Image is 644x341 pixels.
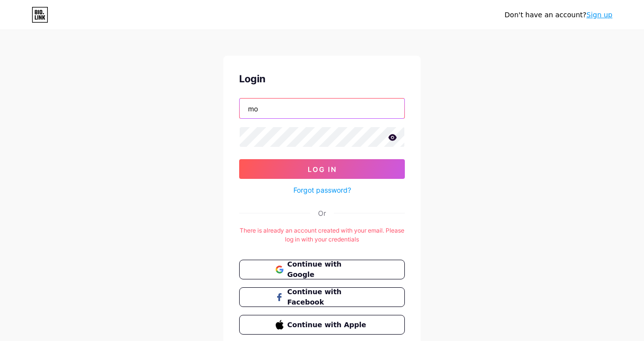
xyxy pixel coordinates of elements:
div: There is already an account created with your email. Please log in with your credentials [239,226,405,244]
a: Forgot password? [293,185,351,195]
button: Continue with Google [239,260,405,279]
span: Log In [308,165,337,173]
span: Continue with Facebook [287,287,369,307]
button: Continue with Facebook [239,287,405,307]
a: Sign up [586,11,612,19]
div: Don't have an account? [504,10,612,20]
div: Login [239,71,405,86]
input: Username [240,99,404,118]
span: Continue with Apple [287,320,369,330]
span: Continue with Google [287,259,369,280]
button: Log In [239,159,405,179]
button: Continue with Apple [239,315,405,335]
div: Or [318,208,326,218]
